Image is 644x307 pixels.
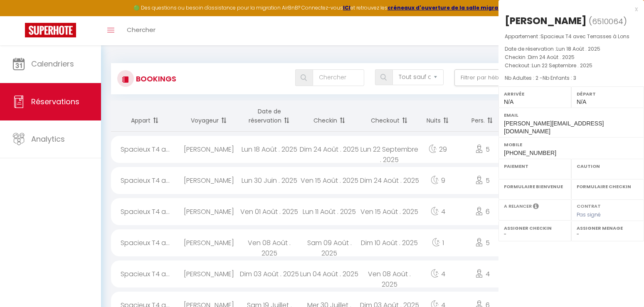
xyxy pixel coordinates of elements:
[577,162,639,170] label: Caution
[577,224,639,232] label: Assigner Menage
[504,120,604,135] span: [PERSON_NAME][EMAIL_ADDRESS][DOMAIN_NAME]
[504,203,532,210] label: A relancer
[504,90,566,98] label: Arrivée
[7,3,32,28] button: Ouvrir le widget de chat LiveChat
[504,98,513,105] span: N/A
[540,33,629,40] span: Spacieux T4 avec Terrasses à Lons
[505,32,638,41] p: Appartement :
[589,15,627,27] span: ( )
[528,54,575,61] span: Dim 24 Août . 2025
[577,98,586,105] span: N/A
[505,74,576,81] span: Nb Adultes : 2 -
[543,74,576,81] span: Nb Enfants : 3
[504,150,556,156] span: [PHONE_NUMBER]
[505,45,638,53] p: Date de réservation :
[504,224,566,232] label: Assigner Checkin
[498,4,638,14] div: x
[577,211,601,218] span: Pas signé
[532,62,592,69] span: Lun 22 Septembre . 2025
[504,182,566,191] label: Formulaire Bienvenue
[592,16,623,27] span: 6510064
[504,140,639,149] label: Mobile
[577,203,601,208] label: Contrat
[505,14,587,27] div: [PERSON_NAME]
[533,203,539,212] i: Sélectionner OUI si vous souhaiter envoyer les séquences de messages post-checkout
[504,162,566,170] label: Paiement
[577,90,639,98] label: Départ
[505,53,638,61] p: Checkin :
[504,111,639,119] label: Email
[577,182,639,191] label: Formulaire Checkin
[505,61,638,70] p: Checkout :
[556,45,600,52] span: Lun 18 Août . 2025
